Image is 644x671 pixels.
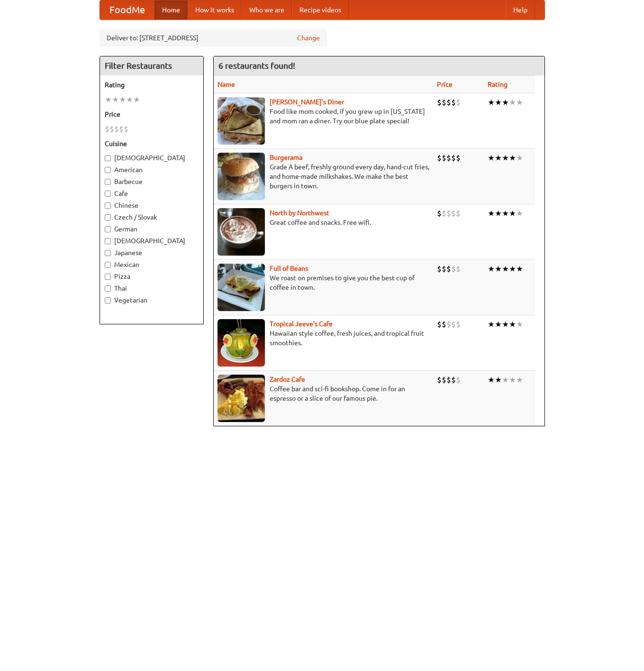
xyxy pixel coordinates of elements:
[495,97,502,108] li: ★
[495,208,502,219] li: ★
[105,165,199,175] label: American
[502,97,509,108] li: ★
[270,320,333,328] a: Tropical Jeeve's Cafe
[105,274,111,280] input: Pizza
[100,29,327,46] div: Deliver to: [STREET_ADDRESS]
[119,94,126,105] li: ★
[218,81,235,88] a: Name
[488,97,495,108] li: ★
[188,0,242,19] a: How it works
[446,97,451,108] li: $
[105,285,111,292] input: Thai
[105,297,111,303] input: Vegetarian
[516,319,523,330] li: ★
[100,0,154,19] a: FoodMe
[105,212,199,222] label: Czech / Slovak
[442,153,446,163] li: $
[456,153,461,163] li: $
[451,375,456,385] li: $
[105,236,199,246] label: [DEMOGRAPHIC_DATA]
[437,375,442,385] li: $
[112,94,119,105] li: ★
[114,124,119,134] li: $
[105,155,111,161] input: [DEMOGRAPHIC_DATA]
[509,208,516,219] li: ★
[509,264,516,274] li: ★
[218,153,265,200] img: burgerama.jpg
[495,375,502,385] li: ★
[218,162,429,191] p: Grade A beef, freshly ground every day, hand-cut fries, and home-made milkshakes. We make the bes...
[105,226,111,232] input: German
[126,94,133,105] li: ★
[218,107,429,126] p: Food like mom cooked, if you grew up in [US_STATE] and mom ran a diner. Try our blue plate special!
[105,284,199,293] label: Thai
[218,61,295,70] ng-pluralize: 6 restaurants found!
[495,153,502,163] li: ★
[105,238,111,244] input: [DEMOGRAPHIC_DATA]
[437,97,442,108] li: $
[270,154,302,161] a: Burgerama
[442,264,446,274] li: $
[292,0,349,19] a: Recipe videos
[218,384,429,403] p: Coffee bar and sci-fi bookshop. Come in for an espresso or a slice of our famous pie.
[105,153,199,163] label: [DEMOGRAPHIC_DATA]
[105,191,111,197] input: Cafe
[105,189,199,198] label: Cafe
[516,97,523,108] li: ★
[105,110,199,119] h5: Price
[495,319,502,330] li: ★
[105,224,199,234] label: German
[451,153,456,163] li: $
[270,209,329,217] a: North by Northwest
[502,264,509,274] li: ★
[297,33,320,43] a: Change
[502,319,509,330] li: ★
[105,295,199,305] label: Vegetarian
[105,167,111,173] input: American
[105,177,199,186] label: Barbecue
[456,264,461,274] li: $
[456,208,461,219] li: $
[218,273,429,292] p: We roast on premises to give you the best cup of coffee in town.
[270,265,308,272] a: Full of Beans
[456,375,461,385] li: $
[270,376,305,383] a: Zardoz Cafe
[218,208,265,256] img: north.jpg
[105,260,199,269] label: Mexican
[242,0,292,19] a: Who we are
[495,264,502,274] li: ★
[488,264,495,274] li: ★
[218,218,429,227] p: Great coffee and snacks. Free wifi.
[446,264,451,274] li: $
[437,208,442,219] li: $
[100,56,203,75] h4: Filter Restaurants
[446,208,451,219] li: $
[451,319,456,330] li: $
[488,208,495,219] li: ★
[516,153,523,163] li: ★
[446,375,451,385] li: $
[218,329,429,348] p: Hawaiian style coffee, fresh juices, and tropical fruit smoothies.
[442,375,446,385] li: $
[105,214,111,221] input: Czech / Slovak
[451,97,456,108] li: $
[488,375,495,385] li: ★
[451,264,456,274] li: $
[105,272,199,281] label: Pizza
[105,201,199,210] label: Chinese
[506,0,535,19] a: Help
[488,81,508,88] a: Rating
[105,179,111,185] input: Barbecue
[502,208,509,219] li: ★
[442,97,446,108] li: $
[105,248,199,257] label: Japanese
[105,94,112,105] li: ★
[437,153,442,163] li: $
[124,124,128,134] li: $
[446,153,451,163] li: $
